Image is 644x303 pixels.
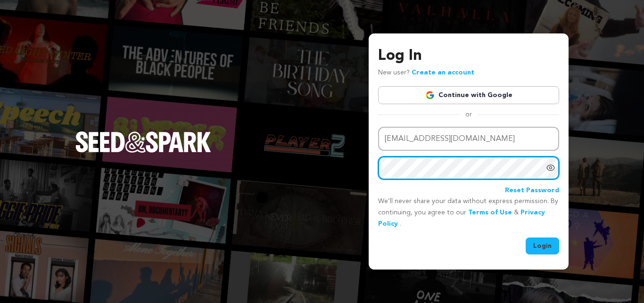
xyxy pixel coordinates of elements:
[378,196,559,229] p: We’ll never share your data without express permission. By continuing, you agree to our & .
[75,131,211,171] a: Seed&Spark Homepage
[468,209,512,216] a: Terms of Use
[505,185,559,197] a: Reset Password
[425,90,435,100] img: Google logo
[460,110,478,119] span: or
[378,45,559,67] h3: Log In
[378,67,474,79] p: New user?
[378,209,545,227] a: Privacy Policy
[526,237,559,254] button: Login
[75,131,211,152] img: Seed&Spark Logo
[546,163,555,172] a: Show password as plain text. Warning: this will display your password on the screen.
[378,127,559,151] input: Email address
[412,69,474,76] a: Create an account
[378,86,559,104] a: Continue with Google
